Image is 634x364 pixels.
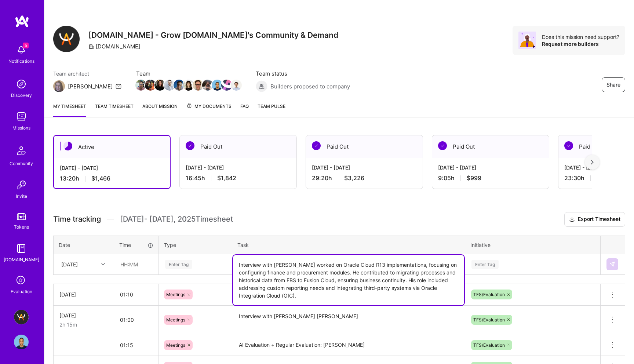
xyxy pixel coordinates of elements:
[116,83,121,89] i: icon Mail
[14,223,29,231] div: Tokens
[174,80,185,91] img: Team Member Avatar
[60,164,164,172] div: [DATE] - [DATE]
[193,80,204,91] img: Team Member Avatar
[68,83,113,90] div: [PERSON_NAME]
[120,215,233,224] span: [DATE] - [DATE] , 2025 Timesheet
[164,80,175,91] img: Team Member Avatar
[232,79,241,91] a: Team Member Avatar
[166,342,185,348] span: Meetings
[467,174,481,182] span: $999
[473,292,505,297] span: TFS/Evaluation
[88,30,338,40] h3: [DOMAIN_NAME] - Grow [DOMAIN_NAME]'s Community & Demand
[186,141,194,150] img: Paid Out
[114,335,158,355] input: HH:MM
[240,102,249,117] a: FAQ
[59,291,108,298] div: [DATE]
[59,321,108,328] div: 2h 15m
[91,175,110,182] span: $1,466
[212,80,223,91] img: Team Member Avatar
[312,141,321,150] img: Paid Out
[142,102,178,117] a: About Mission
[202,80,213,91] img: Team Member Avatar
[166,292,185,297] span: Meetings
[53,70,121,77] span: Team architect
[438,164,543,171] div: [DATE] - [DATE]
[135,80,146,91] img: Team Member Avatar
[193,79,203,91] a: Team Member Avatar
[53,215,101,224] span: Time tracking
[12,124,30,132] div: Missions
[174,79,184,91] a: Team Member Avatar
[186,164,291,171] div: [DATE] - [DATE]
[233,306,464,334] textarea: Interview with [PERSON_NAME] [PERSON_NAME]
[101,262,105,266] i: icon Chevron
[186,102,232,117] a: My Documents
[258,103,285,109] span: Team Pulse
[8,57,34,65] div: Notifications
[232,236,465,254] th: Task
[221,80,232,91] img: Team Member Avatar
[203,79,212,91] a: Team Member Avatar
[145,80,156,91] img: Team Member Avatar
[542,40,619,47] div: Request more builders
[180,135,296,158] div: Paid Out
[14,274,28,288] i: icon SelectionTeam
[95,102,134,117] a: Team timesheet
[16,192,27,200] div: Invite
[23,43,29,48] span: 5
[438,141,447,150] img: Paid Out
[119,241,153,249] div: Time
[59,312,108,319] div: [DATE]
[256,70,350,77] span: Team status
[217,174,236,182] span: $1,842
[233,335,464,355] textarea: AI Evaluation + Regular Evaluation: [PERSON_NAME]
[54,236,114,254] th: Date
[186,174,291,182] div: 16:45 h
[473,342,505,348] span: TFS/Evaluation
[136,79,146,91] a: Team Member Avatar
[14,310,29,324] img: A.Team - Grow A.Team's Community & Demand
[63,142,72,150] img: Active
[54,136,170,158] div: Active
[256,80,267,92] img: Builders proposed to company
[166,317,185,323] span: Meetings
[11,288,32,295] div: Evaluation
[114,255,158,274] input: HH:MM
[518,32,536,49] img: Avatar
[606,81,620,88] span: Share
[12,335,30,349] a: User Avatar
[11,91,32,99] div: Discovery
[60,175,164,182] div: 13:20 h
[14,241,29,256] img: guide book
[258,102,285,117] a: Team Pulse
[312,164,417,171] div: [DATE] - [DATE]
[231,80,242,91] img: Team Member Avatar
[88,43,140,50] div: [DOMAIN_NAME]
[53,102,86,117] a: My timesheet
[233,255,464,305] textarea: Interview with [PERSON_NAME] worked on Oracle Cloud R13 implementations, focusing on configuring ...
[53,80,65,92] img: Team Architect
[53,26,80,52] img: Company Logo
[14,43,29,57] img: bell
[12,310,30,324] a: A.Team - Grow A.Team's Community & Demand
[14,335,29,349] img: User Avatar
[114,310,158,330] input: HH:MM
[270,83,350,90] span: Builders proposed to company
[88,44,94,50] i: icon CompanyGray
[4,256,39,263] div: [DOMAIN_NAME]
[222,79,232,91] a: Team Member Avatar
[471,259,499,270] div: Enter Tag
[146,79,155,91] a: Team Member Avatar
[569,216,575,223] i: icon Download
[306,135,423,158] div: Paid Out
[159,236,232,254] th: Type
[61,261,78,268] div: [DATE]
[12,142,30,160] img: Community
[602,77,625,92] button: Share
[186,102,232,110] span: My Documents
[14,178,29,192] img: Invite
[609,261,615,267] img: Submit
[564,141,573,150] img: Paid Out
[564,212,625,227] button: Export Timesheet
[432,135,549,158] div: Paid Out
